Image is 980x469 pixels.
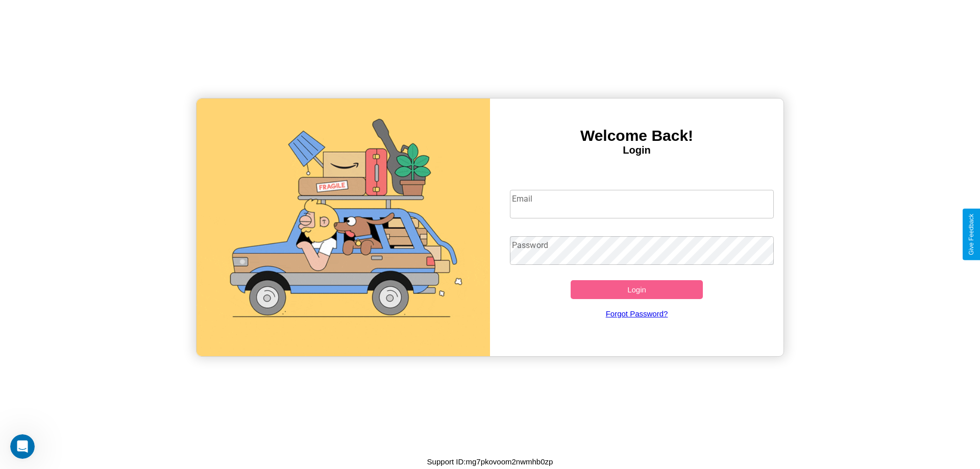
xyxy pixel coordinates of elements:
button: Login [571,280,703,299]
h3: Welcome Back! [490,127,783,144]
a: Forgot Password? [505,299,769,328]
img: gif [197,98,490,356]
div: Give Feedback [968,214,975,255]
iframe: Intercom live chat [10,434,35,459]
p: Support ID: mg7pkovoom2nwmhb0zp [427,455,553,468]
h4: Login [490,144,783,156]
